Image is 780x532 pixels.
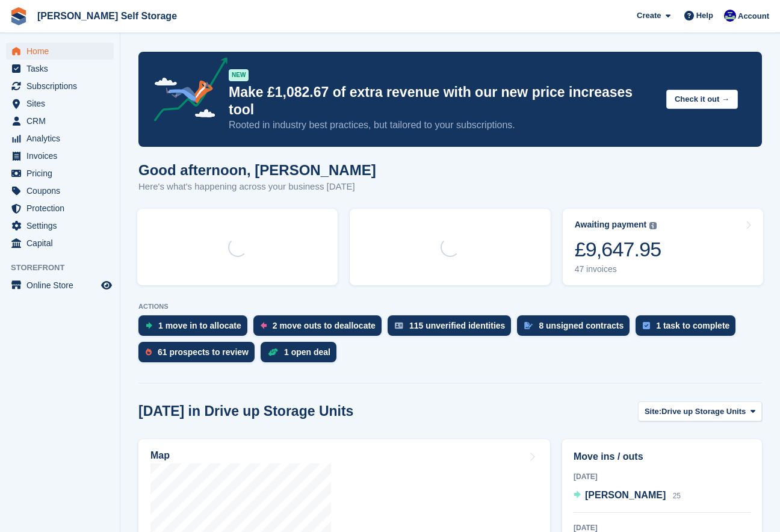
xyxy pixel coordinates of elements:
[138,180,376,194] p: Here's what's happening across your business [DATE]
[6,147,114,164] a: menu
[6,130,114,147] a: menu
[6,95,114,112] a: menu
[6,200,114,217] a: menu
[138,303,762,311] p: ACTIONS
[146,322,152,329] img: move_ins_to_allocate_icon-fdf77a2bb77ea45bf5b3d319d69a93e2d87916cf1d5bf7949dd705db3b84f3ca.svg
[26,235,99,252] span: Capital
[150,450,170,461] h2: Map
[26,60,99,77] span: Tasks
[574,450,751,464] h2: Move ins / outs
[229,119,657,132] p: Rooted in industry best practices, but tailored to your subscriptions.
[656,321,729,330] div: 1 task to complete
[645,406,661,418] span: Site:
[268,348,278,356] img: deal-1b604bf984904fb50ccaf53a9ad4b4a5d6e5aea283cecdc64d6e3604feb123c2.svg
[273,321,376,330] div: 2 move outs to deallocate
[26,43,99,60] span: Home
[575,264,661,274] div: 47 invoices
[229,84,657,119] p: Make £1,082.67 of extra revenue with our new price increases tool
[26,78,99,94] span: Subscriptions
[261,322,267,329] img: move_outs_to_deallocate_icon-f764333ba52eb49d3ac5e1228854f67142a1ed5810a6f6cc68b1a99e826820c5.svg
[575,220,647,230] div: Awaiting payment
[666,90,738,110] button: Check it out →
[738,10,769,22] span: Account
[253,315,388,342] a: 2 move outs to deallocate
[26,200,99,217] span: Protection
[32,6,182,26] a: [PERSON_NAME] Self Storage
[6,217,114,234] a: menu
[585,490,666,500] span: [PERSON_NAME]
[724,10,736,22] img: Justin Farthing
[649,222,657,229] img: icon-info-grey-7440780725fd019a000dd9b08b2336e03edf1995a4989e88bcd33f0948082b44.svg
[395,322,403,329] img: verify_identity-adf6edd0f0f0b5bbfe63781bf79b02c33cf7c696d77639b501bdc392416b5a36.svg
[517,315,636,342] a: 8 unsigned contracts
[6,43,114,60] a: menu
[138,315,253,342] a: 1 move in to allocate
[26,113,99,129] span: CRM
[563,209,763,285] a: Awaiting payment £9,647.95 47 invoices
[661,406,746,418] span: Drive up Storage Units
[26,165,99,182] span: Pricing
[229,69,249,81] div: NEW
[261,342,342,368] a: 1 open deal
[6,60,114,77] a: menu
[6,113,114,129] a: menu
[6,182,114,199] a: menu
[158,321,241,330] div: 1 move in to allocate
[636,315,741,342] a: 1 task to complete
[284,347,330,357] div: 1 open deal
[6,78,114,94] a: menu
[6,165,114,182] a: menu
[637,10,661,22] span: Create
[574,488,681,504] a: [PERSON_NAME] 25
[673,492,681,500] span: 25
[146,348,152,356] img: prospect-51fa495bee0391a8d652442698ab0144808aea92771e9ea1ae160a38d050c398.svg
[138,403,353,419] h2: [DATE] in Drive up Storage Units
[26,130,99,147] span: Analytics
[158,347,249,357] div: 61 prospects to review
[26,277,99,294] span: Online Store
[6,277,114,294] a: menu
[638,401,762,421] button: Site: Drive up Storage Units
[138,342,261,368] a: 61 prospects to review
[10,7,28,25] img: stora-icon-8386f47178a22dfd0bd8f6a31ec36ba5ce8667c1dd55bd0f319d3a0aa187defe.svg
[643,322,650,329] img: task-75834270c22a3079a89374b754ae025e5fb1db73e45f91037f5363f120a921f8.svg
[11,262,120,274] span: Storefront
[575,237,661,262] div: £9,647.95
[6,235,114,252] a: menu
[539,321,624,330] div: 8 unsigned contracts
[144,57,228,126] img: price-adjustments-announcement-icon-8257ccfd72463d97f412b2fc003d46551f7dbcb40ab6d574587a9cd5c0d94...
[388,315,518,342] a: 115 unverified identities
[524,322,533,329] img: contract_signature_icon-13c848040528278c33f63329250d36e43548de30e8caae1d1a13099fd9432cc5.svg
[26,95,99,112] span: Sites
[138,162,376,178] h1: Good afternoon, [PERSON_NAME]
[574,471,751,482] div: [DATE]
[409,321,506,330] div: 115 unverified identities
[26,147,99,164] span: Invoices
[26,182,99,199] span: Coupons
[26,217,99,234] span: Settings
[99,278,114,292] a: Preview store
[696,10,713,22] span: Help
